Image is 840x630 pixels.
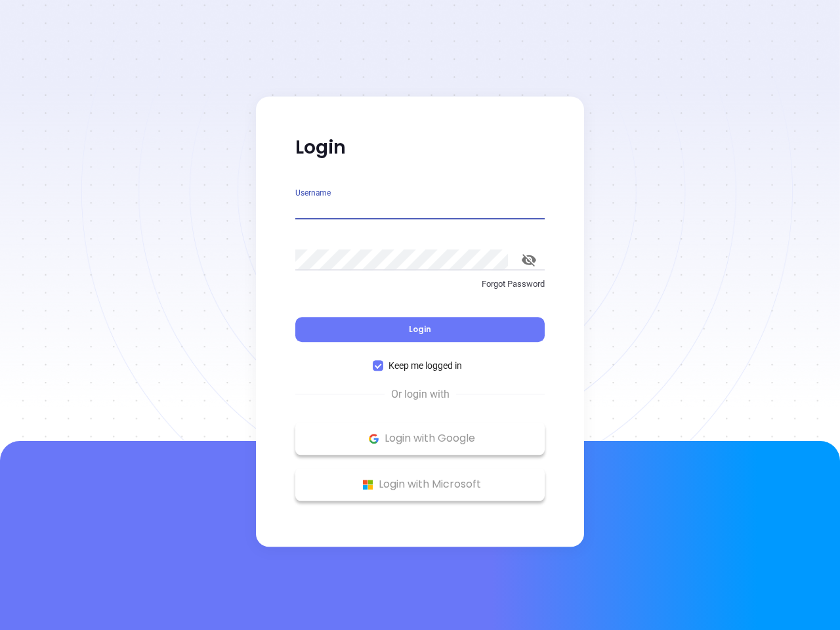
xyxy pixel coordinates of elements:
[295,317,545,342] button: Login
[295,468,545,501] button: Microsoft Logo Login with Microsoft
[383,358,467,373] span: Keep me logged in
[295,136,545,159] p: Login
[295,278,545,301] a: Forgot Password
[302,429,538,448] p: Login with Google
[302,474,538,494] p: Login with Microsoft
[385,387,456,402] span: Or login with
[366,430,382,447] img: Google Logo
[360,476,376,493] img: Microsoft Logo
[295,189,331,197] label: Username
[513,244,545,276] button: toggle password visibility
[295,278,545,291] p: Forgot Password
[409,324,431,335] span: Login
[295,422,545,455] button: Google Logo Login with Google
